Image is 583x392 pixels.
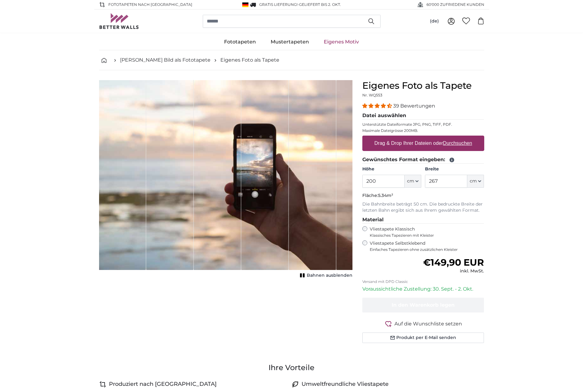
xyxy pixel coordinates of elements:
p: Die Bahnbreite beträgt 50 cm. Die bedruckte Breite der letzten Bahn ergibt sich aus Ihrem gewählt... [362,201,484,214]
legend: Gewünschtes Format eingeben: [362,156,484,164]
p: Voraussichtliche Zustellung: 30. Sept. - 2. Okt. [362,285,484,293]
span: 60'000 ZUFRIEDENE KUNDEN [427,2,484,7]
span: €149,90 EUR [423,257,484,268]
span: 39 Bewertungen [393,103,435,109]
span: Nr. WQ553 [362,93,382,97]
span: cm [407,178,414,184]
label: Vliestapete Klassisch [370,226,479,238]
span: Fototapeten nach [GEOGRAPHIC_DATA] [108,2,192,7]
a: Eigenes Foto als Tapete [220,56,279,64]
img: Deutschland [242,2,248,7]
nav: breadcrumbs [99,50,484,70]
label: Drag & Drop Ihrer Dateien oder [372,137,475,149]
h1: Eigenes Foto als Tapete [362,80,484,91]
span: Geliefert bis 2. Okt. [299,2,341,7]
span: cm [470,178,477,184]
button: cm [467,175,484,188]
u: Durchsuchen [443,141,472,146]
div: 1 of 1 [99,80,352,280]
button: Bahnen ausblenden [298,271,352,280]
span: 5.34m² [378,193,393,198]
a: Eigenes Motiv [316,34,366,50]
span: - [298,2,341,7]
button: In den Warenkorb legen [362,298,484,312]
div: inkl. MwSt. [423,268,484,274]
a: [PERSON_NAME] Bild als Fototapete [120,56,210,64]
button: Auf die Wunschliste setzen [362,320,484,328]
p: Versand mit DPD Classic [362,279,484,284]
a: Fototapeten [217,34,263,50]
button: (de) [425,16,444,27]
span: Einfaches Tapezieren ohne zusätzlichen Kleister [370,247,484,252]
label: Höhe [362,166,421,172]
p: Fläche: [362,193,484,199]
label: Breite [425,166,484,172]
a: Mustertapeten [263,34,316,50]
legend: Material [362,216,484,224]
span: Klassisches Tapezieren mit Kleister [370,233,479,238]
p: Unterstützte Dateiformate JPG, PNG, TIFF, PDF. [362,122,484,127]
h4: Umweltfreundliche Vliestapete [302,380,389,389]
h4: Produziert nach [GEOGRAPHIC_DATA] [109,380,217,389]
span: 4.36 stars [362,103,393,109]
span: Auf die Wunschliste setzen [394,320,462,328]
p: Maximale Dateigrösse 200MB. [362,128,484,133]
img: Betterwalls [99,13,139,29]
span: Bahnen ausblenden [307,272,352,279]
label: Vliestapete Selbstklebend [370,240,484,252]
h3: Ihre Vorteile [99,363,484,373]
span: In den Warenkorb legen [392,302,455,308]
span: GRATIS Lieferung! [259,2,298,7]
legend: Datei auswählen [362,112,484,120]
button: Produkt per E-Mail senden [362,333,484,343]
button: cm [405,175,421,188]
